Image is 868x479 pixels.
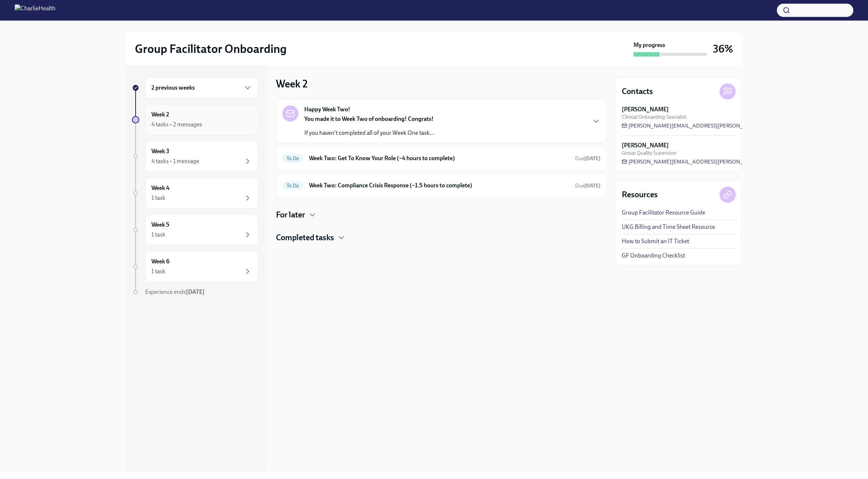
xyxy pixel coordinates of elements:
[151,194,165,202] div: 1 task
[584,155,600,162] strong: [DATE]
[304,129,434,137] p: If you haven't completed all of your Week One task...
[584,183,600,189] strong: [DATE]
[276,209,305,220] h4: For later
[151,184,169,192] h6: Week 4
[135,42,287,56] h2: Group Facilitator Onboarding
[151,257,169,266] h6: Week 6
[575,155,600,162] span: Due
[622,86,653,97] h4: Contacts
[282,180,600,191] a: To DoWeek Two: Compliance Crisis Response (~1.5 hours to complete)Due[DATE]
[622,237,689,245] a: How to Submit an IT Ticket
[151,147,169,155] h6: Week 3
[622,150,677,156] span: Group Quality Supervisor
[276,232,607,243] div: Completed tasks
[575,155,600,162] span: September 16th, 2025 09:00
[634,41,665,49] strong: My progress
[622,209,705,217] a: Group Facilitator Resource Guide
[304,105,350,114] strong: Happy Week Two!
[151,231,165,239] div: 1 task
[276,77,308,90] h3: Week 2
[151,111,169,119] h6: Week 2
[282,183,303,188] span: To Do
[622,141,669,150] strong: [PERSON_NAME]
[186,288,205,295] strong: [DATE]
[622,105,669,114] strong: [PERSON_NAME]
[145,77,258,98] div: 2 previous weeks
[309,181,569,190] h6: Week Two: Compliance Crisis Response (~1.5 hours to complete)
[132,104,258,135] a: Week 24 tasks • 2 messages
[622,158,805,165] a: [PERSON_NAME][EMAIL_ADDRESS][PERSON_NAME][DOMAIN_NAME]
[309,154,569,162] h6: Week Two: Get To Know Your Role (~4 hours to complete)
[575,183,600,189] span: Due
[151,221,169,229] h6: Week 5
[622,114,686,120] span: Clinical Onboarding Specialist
[132,215,258,245] a: Week 51 task
[151,120,202,129] div: 4 tasks • 2 messages
[132,141,258,172] a: Week 34 tasks • 1 message
[151,267,165,275] div: 1 task
[622,122,805,129] a: [PERSON_NAME][EMAIL_ADDRESS][PERSON_NAME][DOMAIN_NAME]
[132,251,258,282] a: Week 61 task
[151,157,199,165] div: 4 tasks • 1 message
[276,209,607,220] div: For later
[282,152,600,164] a: To DoWeek Two: Get To Know Your Role (~4 hours to complete)Due[DATE]
[713,42,733,55] h3: 36%
[276,232,334,243] h4: Completed tasks
[622,223,715,231] a: UKG Billing and Time Sheet Resource
[282,156,303,161] span: To Do
[304,115,434,122] strong: You made it to Week Two of onboarding! Congrats!
[151,84,195,92] h6: 2 previous weeks
[145,288,205,295] span: Experience ends
[132,178,258,209] a: Week 41 task
[622,252,685,260] a: GF Onboarding Checklist
[15,4,55,16] img: CharlieHealth
[575,182,600,189] span: September 16th, 2025 09:00
[622,189,658,200] h4: Resources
